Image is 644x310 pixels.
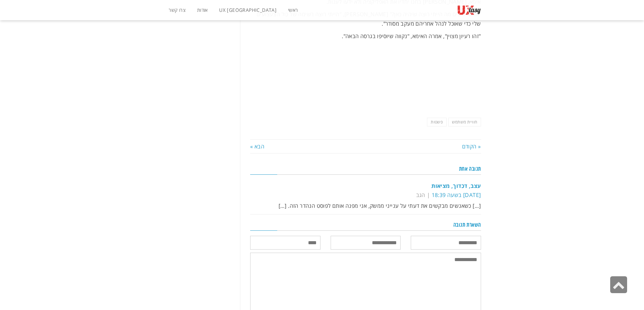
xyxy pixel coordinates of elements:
[416,191,430,199] a: להגיב לעצב, דכדוך, מציאות
[219,7,277,13] span: UX [GEOGRAPHIC_DATA]
[462,143,481,150] a: « הקודם
[453,222,481,228] span: השארת תגובה
[250,44,481,112] iframe: fb:comments Facebook Social Plugin
[250,143,264,150] a: הבא »
[169,7,186,13] span: צרו קשר
[288,7,298,13] span: ראשי
[448,118,481,126] a: חוויית משתמש
[459,166,481,172] span: תגובה אחת
[432,191,481,199] a: [DATE] בשעה 18:39
[457,5,481,15] img: UXtasy
[197,7,208,13] span: אודות
[250,32,481,41] p: "זהו רעיון מצוין", אמרה האימא, "נקווה שיוסיפו בגרסה הבאה".
[431,182,481,190] a: עצב, דכדוך, מציאות
[427,118,447,126] a: פשטות
[250,201,481,210] p: […] כשאנשים מבקשים את דעתי על ענייני ממשק, אני מפנה אותם לפוסט הנהדר הזה. […]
